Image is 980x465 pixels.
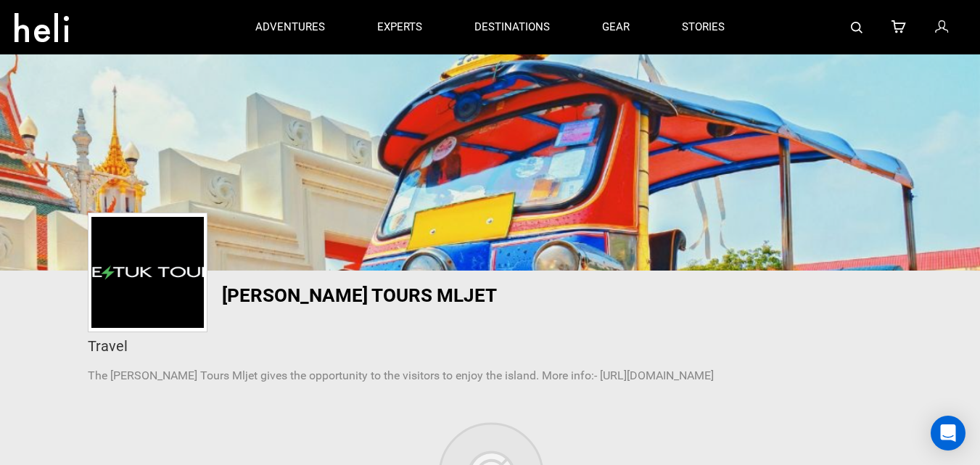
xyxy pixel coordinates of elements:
p: destinations [474,20,550,35]
p: adventures [255,20,325,35]
p: The [PERSON_NAME] Tours Mljet gives the opportunity to the visitors to enjoy the island. More inf... [88,368,893,384]
img: profile_pic_19266543e4fadafa56ef98f951ec5903.png [91,217,204,328]
img: search-bar-icon.svg [851,22,862,33]
h1: [PERSON_NAME] Tours Mljet [222,285,628,305]
div: Open Intercom Messenger [931,416,965,450]
p: experts [377,20,422,35]
div: Travel [88,336,893,357]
